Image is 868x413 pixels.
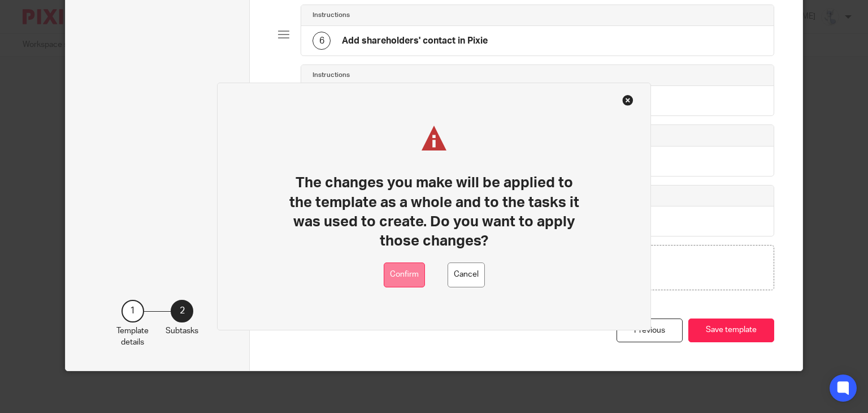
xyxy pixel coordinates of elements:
[166,325,198,337] p: Subtasks
[171,300,193,322] div: 2
[313,71,350,80] h4: Instructions
[688,319,774,343] button: Save template
[342,35,488,47] h4: Add shareholders' contact in Pixie
[313,11,350,20] h4: Instructions
[283,173,585,251] h1: The changes you make will be applied to the template as a whole and to the tasks it was used to c...
[313,32,331,50] div: 6
[121,300,144,322] div: 1
[448,263,485,288] button: Cancel
[116,325,149,349] p: Template details
[384,263,425,288] button: Confirm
